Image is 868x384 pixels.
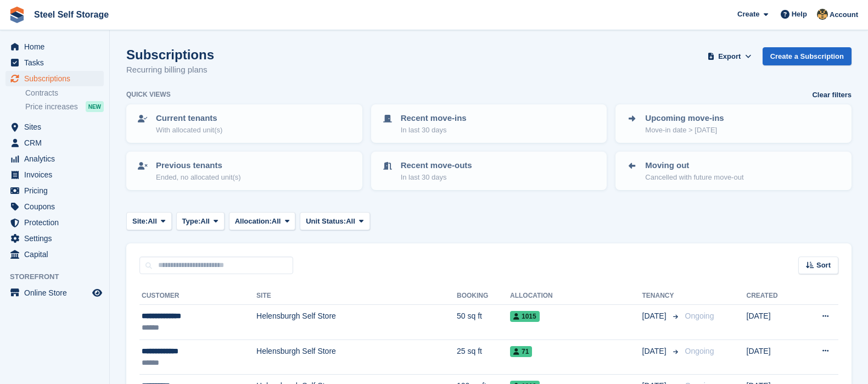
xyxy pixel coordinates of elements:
span: All [148,216,157,227]
button: Export [705,47,754,65]
a: Price increases NEW [25,101,104,113]
img: James Steel [817,9,828,20]
span: 1015 [510,311,540,322]
span: Home [24,39,90,54]
a: menu [5,167,104,182]
a: menu [5,199,104,214]
span: [DATE] [642,346,669,357]
button: Allocation: All [229,212,296,230]
a: menu [5,71,104,86]
span: All [272,216,281,227]
p: Moving out [645,159,743,172]
span: Pricing [24,183,90,198]
span: [DATE] [642,310,669,322]
a: Recent move-ins In last 30 days [372,105,606,142]
td: Helensburgh Self Store [256,305,457,340]
a: Upcoming move-ins Move-in date > [DATE] [617,105,850,142]
span: Price increases [25,102,78,112]
p: Recurring billing plans [126,64,214,76]
span: Storefront [10,271,109,282]
h6: Quick views [126,90,171,99]
a: Contracts [25,88,104,98]
a: Moving out Cancelled with future move-out [617,153,850,189]
span: Protection [24,215,90,230]
span: Subscriptions [24,71,90,86]
a: Steel Self Storage [30,5,113,24]
p: Upcoming move-ins [645,112,724,125]
a: Clear filters [812,90,852,101]
a: menu [5,231,104,246]
p: Current tenants [156,112,222,125]
a: Create a Subscription [763,47,852,65]
a: menu [5,285,104,300]
a: Current tenants With allocated unit(s) [127,105,361,142]
span: Invoices [24,167,90,182]
span: Ongoing [685,311,714,320]
a: Preview store [91,286,104,299]
span: All [346,216,355,227]
p: Cancelled with future move-out [645,172,743,183]
p: In last 30 days [401,172,472,183]
p: Ended, no allocated unit(s) [156,172,241,183]
button: Unit Status: All [300,212,369,230]
button: Type: All [176,212,225,230]
span: Help [792,9,807,20]
span: Site: [132,216,148,227]
span: Coupons [24,199,90,214]
span: 71 [510,346,532,357]
th: Created [747,287,800,305]
td: [DATE] [747,305,800,340]
th: Customer [139,287,256,305]
td: [DATE] [747,340,800,375]
div: NEW [86,101,104,112]
td: 25 sq ft [457,340,510,375]
p: Recent move-ins [401,112,467,125]
span: Type: [182,216,201,227]
p: With allocated unit(s) [156,125,222,136]
a: menu [5,39,104,54]
span: CRM [24,135,90,151]
span: All [200,216,210,227]
p: Move-in date > [DATE] [645,125,724,136]
span: Analytics [24,151,90,166]
th: Site [256,287,457,305]
a: Previous tenants Ended, no allocated unit(s) [127,153,361,189]
span: Sort [816,260,831,271]
a: menu [5,215,104,230]
button: Site: All [126,212,172,230]
span: Allocation: [235,216,272,227]
span: Tasks [24,55,90,70]
a: menu [5,119,104,135]
span: Online Store [24,285,90,300]
p: In last 30 days [401,125,467,136]
span: Sites [24,119,90,135]
span: Settings [24,231,90,246]
img: stora-icon-8386f47178a22dfd0bd8f6a31ec36ba5ce8667c1dd55bd0f319d3a0aa187defe.svg [9,7,25,23]
a: menu [5,55,104,70]
span: Account [830,9,858,20]
a: menu [5,135,104,151]
th: Tenancy [642,287,681,305]
span: Export [718,51,741,62]
span: Create [737,9,759,20]
h1: Subscriptions [126,47,214,62]
td: 50 sq ft [457,305,510,340]
th: Allocation [510,287,642,305]
td: Helensburgh Self Store [256,340,457,375]
a: menu [5,151,104,166]
a: Recent move-outs In last 30 days [372,153,606,189]
th: Booking [457,287,510,305]
span: Ongoing [685,347,714,355]
a: menu [5,183,104,198]
p: Previous tenants [156,159,241,172]
span: Capital [24,247,90,262]
a: menu [5,247,104,262]
p: Recent move-outs [401,159,472,172]
span: Unit Status: [306,216,346,227]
